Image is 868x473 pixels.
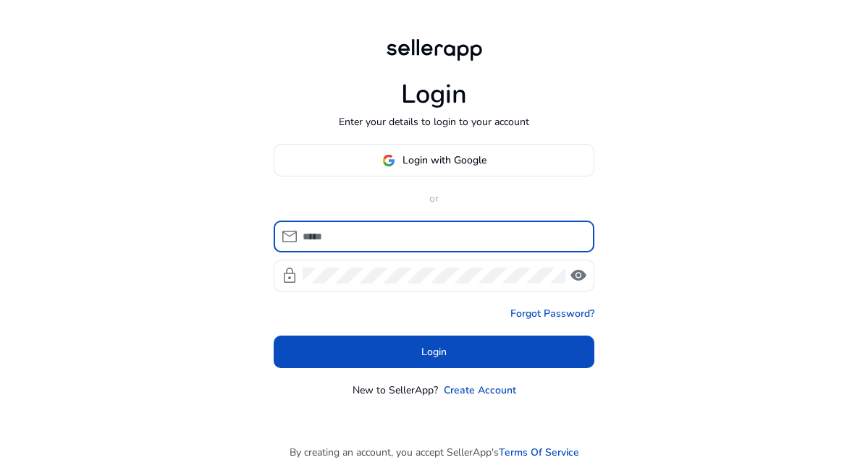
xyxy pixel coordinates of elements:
[401,79,467,110] h1: Login
[382,154,395,167] img: google-logo.svg
[421,344,447,359] span: Login
[274,191,594,206] p: or
[281,267,298,284] span: lock
[339,114,529,129] p: Enter your details to login to your account
[353,383,438,398] p: New to SellerApp?
[274,144,594,176] button: Login with Google
[570,267,587,284] span: visibility
[499,445,579,460] a: Terms Of Service
[444,383,516,398] a: Create Account
[281,228,298,245] span: mail
[510,306,594,321] a: Forgot Password?
[274,336,594,368] button: Login
[403,153,486,168] span: Login with Google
